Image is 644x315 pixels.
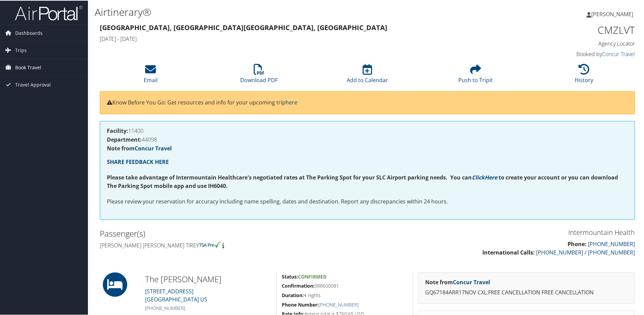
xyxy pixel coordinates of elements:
[509,50,635,57] h4: Booked by
[425,278,490,285] strong: Note from
[15,76,51,93] span: Travel Approval
[591,10,633,17] span: [PERSON_NAME]
[298,273,326,279] span: Confirmed
[107,157,169,165] a: SHARE FEEDBACK HERE
[282,282,408,289] h5: 988600081
[95,4,458,19] h1: Airtinerary®
[107,127,628,133] h4: 11400
[372,227,635,237] h3: Intermountain Health
[568,240,586,247] strong: Phone:
[319,301,359,307] a: [PHONE_NUMBER]
[472,173,485,180] a: Click
[509,39,635,47] h4: Agency Locator
[107,173,472,180] strong: Please take advantage of Intermountain Healthcare's negotiated rates at The Parking Spot for your...
[15,24,43,41] span: Dashboards
[107,135,142,143] strong: Department:
[425,288,628,296] p: GQ67184ARR17NOV CXL:FREE CANCELLATION FREE CANCELLATION
[536,248,635,256] a: [PHONE_NUMBER] / [PHONE_NUMBER]
[107,144,172,151] strong: Note from
[482,248,535,256] strong: International Calls:
[145,273,271,284] h2: The [PERSON_NAME]
[282,291,304,298] strong: Duration:
[100,22,387,31] strong: [GEOGRAPHIC_DATA], [GEOGRAPHIC_DATA] [GEOGRAPHIC_DATA], [GEOGRAPHIC_DATA]
[282,291,408,298] h5: 4 nights
[107,126,128,134] strong: Facility:
[135,144,172,151] a: Concur Travel
[107,98,628,106] p: Know Before You Go: Get resources and info for your upcoming trip
[15,41,27,58] span: Trips
[347,67,388,83] a: Add to Calendar
[285,98,297,105] a: here
[107,136,628,142] h4: 44098
[586,3,640,24] a: [PERSON_NAME]
[144,67,158,83] a: Email
[145,287,207,302] a: [STREET_ADDRESS][GEOGRAPHIC_DATA] US
[453,278,490,285] a: Concur Travel
[485,173,497,180] a: Here
[575,67,593,83] a: History
[15,4,83,20] img: airportal-logo.png
[145,304,185,311] a: [PHONE_NUMBER]
[282,301,319,307] strong: Phone Number:
[588,240,635,247] a: [PHONE_NUMBER]
[602,50,635,57] a: Concur Travel
[282,282,315,288] strong: Confirmation:
[282,273,298,279] strong: Status:
[100,34,499,42] h4: [DATE] - [DATE]
[100,227,362,239] h2: Passenger(s)
[199,241,221,247] img: tsa-precheck.png
[509,22,635,37] h1: CMZLVT
[240,67,278,83] a: Download PDF
[15,58,41,75] span: Book Travel
[107,197,628,205] p: Please review your reservation for accuracy including name spelling, dates and destination. Repor...
[458,67,493,83] a: Push to Tripit
[100,241,362,248] h4: [PERSON_NAME] [PERSON_NAME] Tirey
